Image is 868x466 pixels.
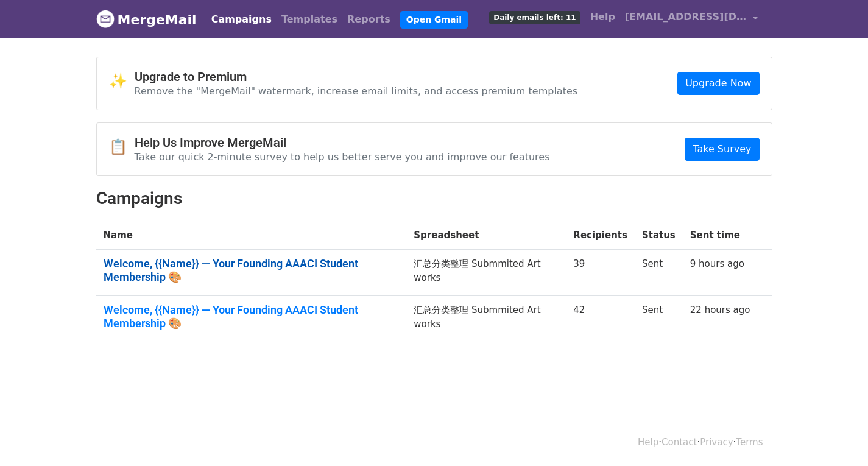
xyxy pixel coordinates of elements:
p: Remove the "MergeMail" watermark, increase email limits, and access premium templates [135,85,578,97]
a: MergeMail [96,7,197,32]
span: Daily emails left: 11 [489,11,580,24]
a: Campaigns [206,7,277,32]
h2: Campaigns [96,188,772,209]
a: Welcome, {{Name}} — Your Founding AAACI Student Membership 🎨 [104,303,400,330]
a: [EMAIL_ADDRESS][DOMAIN_NAME] [620,5,763,34]
td: 汇总分类整理 Submmited Art works [406,250,566,296]
th: Spreadsheet [406,221,566,250]
span: ✨ [109,72,135,90]
span: 📋 [109,138,135,156]
a: Open Gmail [400,11,468,29]
a: Welcome, {{Name}} — Your Founding AAACI Student Membership 🎨 [104,257,400,283]
a: Upgrade Now [677,72,759,95]
a: Templates [277,7,342,32]
td: 42 [566,296,635,342]
a: 9 hours ago [690,258,744,269]
a: Terms [736,437,763,448]
h4: Upgrade to Premium [135,69,578,84]
td: Sent [635,296,683,342]
a: Help [638,437,658,448]
a: Reports [342,7,395,32]
td: 39 [566,250,635,296]
th: Recipients [566,221,635,250]
th: Sent time [683,221,758,250]
a: Contact [662,437,697,448]
a: Privacy [700,437,733,448]
h4: Help Us Improve MergeMail [135,135,550,150]
img: MergeMail logo [96,10,115,28]
th: Name [96,221,407,250]
p: Take our quick 2-minute survey to help us better serve you and improve our features [135,150,550,163]
a: Help [585,5,620,29]
td: 汇总分类整理 Submmited Art works [406,296,566,342]
td: Sent [635,250,683,296]
a: 22 hours ago [690,305,750,316]
iframe: Chat Widget [807,408,868,466]
span: [EMAIL_ADDRESS][DOMAIN_NAME] [625,10,747,24]
a: Daily emails left: 11 [484,5,585,29]
th: Status [635,221,683,250]
a: Take Survey [685,138,759,161]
